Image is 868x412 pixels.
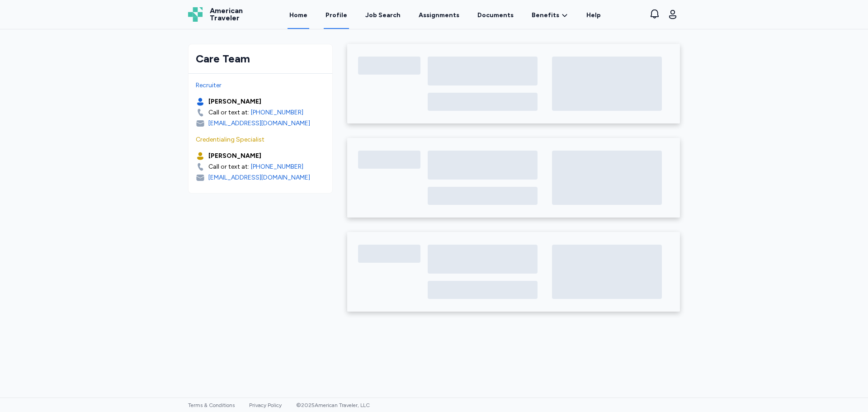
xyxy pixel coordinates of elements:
[196,135,325,144] div: Credentialing Specialist
[532,11,559,20] span: Benefits
[208,108,249,117] div: Call or text at:
[208,119,310,128] div: [EMAIL_ADDRESS][DOMAIN_NAME]
[208,152,261,161] div: [PERSON_NAME]
[296,402,370,408] span: © 2025 American Traveler, LLC
[210,7,243,22] span: American Traveler
[365,11,401,20] div: Job Search
[532,11,568,20] a: Benefits
[196,81,325,90] div: Recruiter
[188,402,235,408] a: Terms & Conditions
[251,108,303,117] a: [PHONE_NUMBER]
[208,173,310,182] div: [EMAIL_ADDRESS][DOMAIN_NAME]
[251,162,303,171] a: [PHONE_NUMBER]
[208,162,249,171] div: Call or text at:
[196,52,325,66] div: Care Team
[188,7,203,22] img: Logo
[249,402,282,408] a: Privacy Policy
[324,1,349,29] a: Profile
[208,97,261,106] div: [PERSON_NAME]
[288,1,309,29] a: Home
